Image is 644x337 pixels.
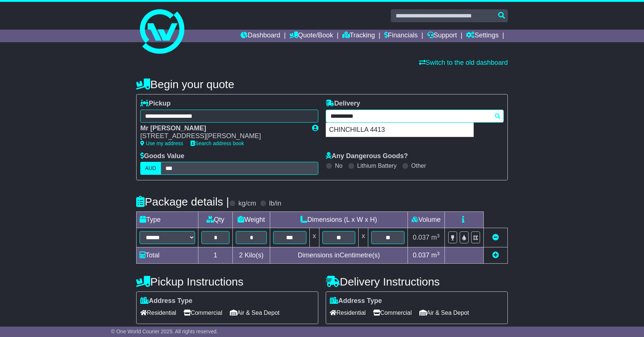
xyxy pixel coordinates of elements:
a: Use my address [140,140,183,146]
span: 0.037 [413,251,429,259]
h4: Pickup Instructions [136,276,318,288]
label: Pickup [140,100,171,108]
td: Dimensions (L x W x H) [270,212,407,228]
span: © One World Courier 2025. All rights reserved. [111,328,218,334]
span: 0.037 [413,234,429,241]
a: Tracking [342,30,375,42]
a: Quote/Book [289,30,333,42]
td: x [309,228,319,247]
td: Total [137,247,198,264]
label: Lithium Battery [357,162,397,169]
a: Remove this item [492,234,499,241]
span: Air & Sea Depot [419,307,469,318]
span: Commercial [373,307,412,318]
span: Residential [330,307,366,318]
label: kg/cm [238,200,256,208]
label: Any Dangerous Goods? [326,152,408,160]
td: Dimensions in Centimetre(s) [270,247,407,264]
label: No [335,162,342,169]
label: AUD [140,162,161,175]
a: Add new item [492,251,499,259]
h4: Package details | [136,196,229,208]
a: Financials [384,30,418,42]
label: Address Type [330,297,382,305]
a: Support [427,30,457,42]
h4: Delivery Instructions [326,276,508,288]
a: Dashboard [241,30,280,42]
span: m [431,251,440,259]
a: Search address book [191,140,244,146]
td: x [359,228,368,247]
div: CHINCHILLA 4413 [326,123,473,137]
sup: 3 [437,251,440,256]
td: Weight [233,212,270,228]
span: 2 [239,251,243,259]
span: m [431,234,440,241]
td: Qty [198,212,233,228]
a: Switch to the old dashboard [419,59,508,66]
td: Kilo(s) [233,247,270,264]
label: lb/in [269,200,281,208]
div: Mr [PERSON_NAME] [140,124,305,133]
div: [STREET_ADDRESS][PERSON_NAME] [140,132,305,140]
label: Delivery [326,100,360,108]
label: Address Type [140,297,192,305]
span: Air & Sea Depot [230,307,280,318]
label: Other [411,162,426,169]
td: 1 [198,247,233,264]
a: Settings [466,30,499,42]
h4: Begin your quote [136,78,508,90]
span: Residential [140,307,176,318]
span: Commercial [184,307,222,318]
td: Volume [407,212,445,228]
td: Type [137,212,198,228]
label: Goods Value [140,152,184,160]
sup: 3 [437,233,440,238]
